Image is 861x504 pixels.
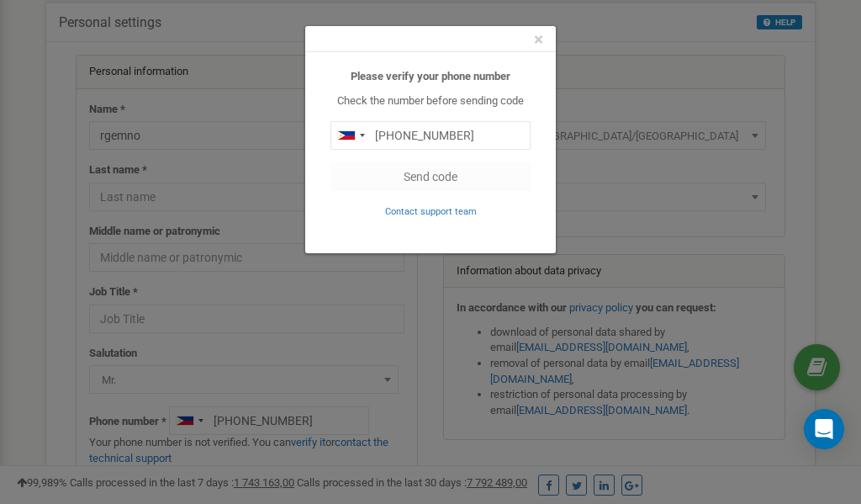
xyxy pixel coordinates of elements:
[351,70,510,82] b: Please verify your phone number
[385,204,477,217] a: Contact support team
[534,29,543,50] span: ×
[804,409,844,449] div: Open Intercom Messenger
[330,121,531,150] input: 0905 123 4567
[385,206,477,217] small: Contact support team
[330,93,531,109] p: Check the number before sending code
[534,31,543,49] button: Close
[331,122,370,149] div: Telephone country code
[330,162,531,191] button: Send code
